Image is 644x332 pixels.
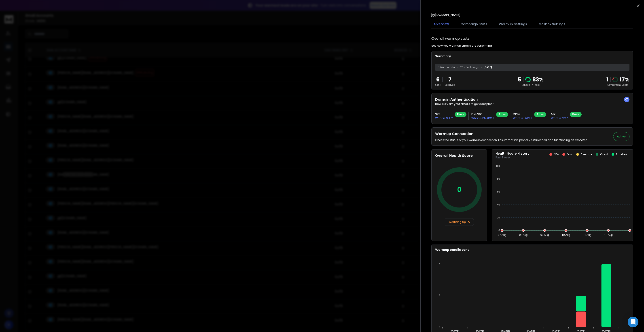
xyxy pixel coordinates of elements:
p: 17 % [620,76,629,83]
tspan: 100 [496,165,500,167]
h2: Overall Health Score [435,153,483,158]
h3: MX [551,112,568,116]
button: Overview [431,19,452,29]
div: [DATE] [435,64,629,71]
p: Received [445,83,455,87]
tspan: 4 [439,263,440,265]
h1: Overall warmup stats [431,36,470,41]
div: Pass [534,112,546,117]
button: Warmup Settings [496,19,530,29]
p: Past 1 week [496,156,529,159]
span: Warmup started 25 minutes ago on [440,66,483,69]
p: 7 [445,76,455,83]
p: Check the status of your warmup connection. Ensure that it is properly established and functionin... [435,138,588,142]
h3: DKIM [513,112,532,116]
p: Good [600,153,608,156]
tspan: 60 [497,190,500,193]
tspan: 20 [497,216,500,219]
p: Saved from Spam [606,83,629,87]
p: Warming Up [447,220,472,224]
p: Sent [435,83,441,87]
tspan: 12 Aug [604,233,612,237]
button: Campaign Stats [458,19,490,29]
p: Average [581,153,592,156]
p: How likely are your emails to get accepted? [435,102,629,106]
p: What is DKIM ? [513,116,532,120]
tspan: 0 [439,326,440,328]
p: What is MX ? [551,116,568,120]
tspan: 08 Aug [519,233,527,237]
tspan: 09 Aug [540,233,549,237]
div: Pass [496,112,508,117]
p: Summary [435,54,629,58]
p: Health Score History [496,151,529,156]
p: Excellent [616,153,628,156]
p: What is SPF ? [435,116,453,120]
button: Active [613,132,629,141]
tspan: 0 [498,229,500,232]
h2: Warmup Connection [435,131,588,137]
p: See how you warmup emails are performing [431,44,492,48]
button: Mailbox Settings [536,19,568,29]
p: j@[DOMAIN_NAME] [431,12,460,17]
div: Pass [570,112,582,117]
h3: SPF [435,112,453,116]
p: 83 % [532,76,544,83]
p: 0 [457,186,462,194]
p: 6 [435,76,441,83]
p: Landed in Inbox [518,83,544,87]
tspan: 10 Aug [562,233,570,237]
p: N/A [554,153,559,156]
p: 5 [518,76,521,83]
tspan: 11 Aug [583,233,591,237]
p: Warmup emails sent [435,247,629,252]
tspan: 80 [497,177,500,180]
h2: Domain Authentication [435,97,629,102]
tspan: 40 [497,203,500,206]
p: Poor [567,153,573,156]
tspan: 07 Aug [498,233,506,237]
div: Pass [455,112,466,117]
strong: 1 [606,76,608,83]
div: Open Intercom Messenger [628,317,638,327]
p: What is DMARC ? [471,116,494,120]
h3: DMARC [471,112,494,116]
tspan: 2 [439,294,440,297]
